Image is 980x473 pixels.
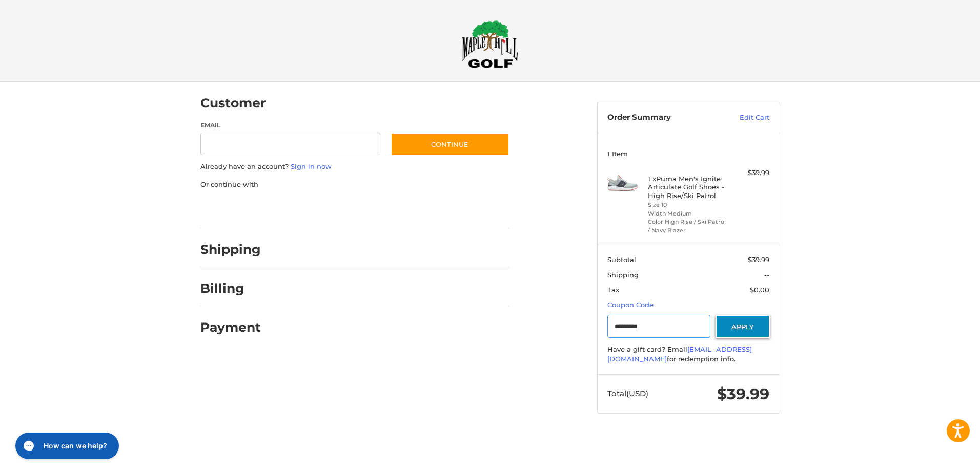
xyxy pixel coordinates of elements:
span: $39.99 [717,384,769,403]
span: Total (USD) [607,389,648,398]
h2: Shipping [200,242,261,257]
span: Tax [607,286,619,294]
span: $0.00 [750,286,769,294]
h3: Order Summary [607,113,718,123]
iframe: PayPal-paypal [197,200,274,218]
button: Continue [391,133,509,156]
input: Gift Certificate or Coupon Code [607,315,710,338]
span: -- [764,271,769,279]
p: Already have an account? [200,162,509,172]
label: Email [200,121,381,130]
p: Or continue with [200,180,509,190]
iframe: PayPal-paylater [284,200,361,218]
button: Apply [716,315,770,338]
div: $39.99 [729,168,769,178]
a: Coupon Code [607,300,654,309]
a: Edit Cart [718,113,769,123]
h2: Payment [200,319,261,335]
li: Width Medium [648,209,726,218]
h2: Customer [200,95,266,111]
iframe: Gorgias live chat messenger [10,429,122,463]
img: Maple Hill Golf [462,20,518,68]
span: $39.99 [748,255,769,264]
a: Sign in now [291,162,332,170]
span: Subtotal [607,255,636,264]
div: Have a gift card? Email for redemption info. [607,345,769,364]
h3: 1 Item [607,149,769,158]
li: Color High Rise / Ski Patrol / Navy Blazer [648,218,726,234]
li: Size 10 [648,201,726,209]
span: Shipping [607,271,639,279]
iframe: PayPal-venmo [371,200,447,218]
h2: Billing [200,281,260,296]
h4: 1 x Puma Men's Ignite Articulate Golf Shoes - High Rise/Ski Patrol [648,175,726,200]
